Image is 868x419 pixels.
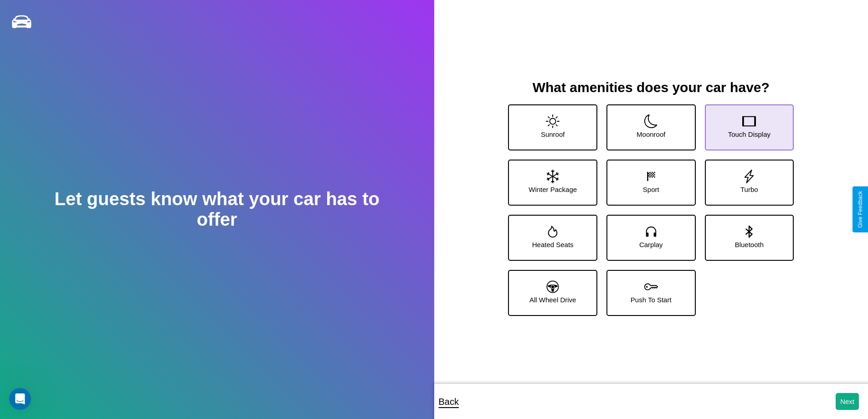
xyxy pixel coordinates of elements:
div: Give Feedback [857,191,863,228]
p: Bluetooth [735,238,764,251]
p: Heated Seats [532,238,574,251]
p: Touch Display [728,128,770,140]
p: Sport [643,183,659,196]
p: Moonroof [637,128,665,140]
p: All Wheel Drive [529,294,576,306]
iframe: Intercom live chat [9,388,31,410]
p: Carplay [639,238,663,251]
p: Winter Package [529,183,577,196]
h3: What amenities does your car have? [499,80,803,95]
p: Sunroof [541,128,565,140]
p: Turbo [740,183,758,196]
p: Back [439,393,459,410]
h2: Let guests know what your car has to offer [43,189,390,230]
p: Push To Start [631,294,672,306]
button: Next [836,393,859,410]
